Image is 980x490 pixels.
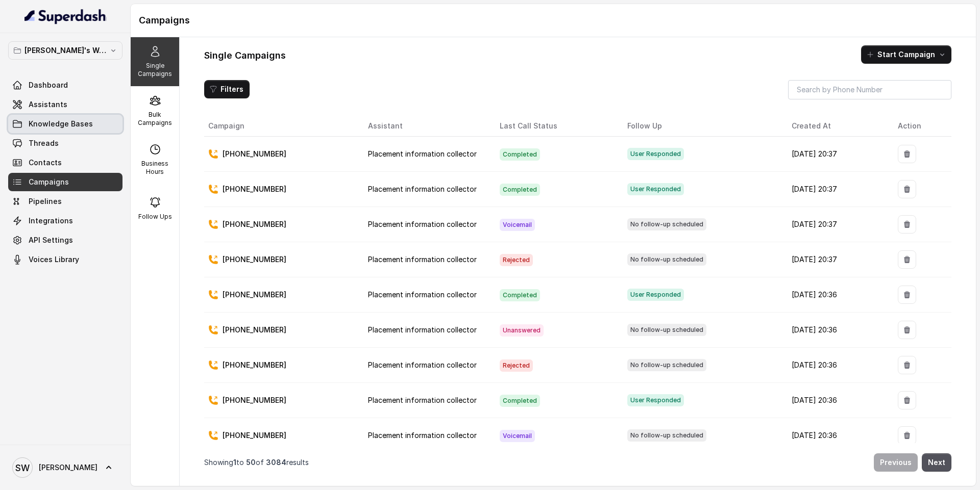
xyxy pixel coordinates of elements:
a: API Settings [8,231,122,249]
span: Placement information collector [368,220,477,228]
p: [PHONE_NUMBER] [223,325,286,335]
h1: Campaigns [139,12,968,29]
p: [PHONE_NUMBER] [223,290,286,300]
th: Follow Up [619,116,783,137]
span: No follow-up scheduled [627,429,706,442]
p: [PHONE_NUMBER] [223,360,286,370]
th: Campaign [204,116,360,137]
p: Bulk Campaigns [135,111,175,127]
p: [PERSON_NAME]'s Workspace [24,44,106,57]
p: Single Campaigns [135,62,175,78]
p: [PHONE_NUMBER] [223,430,286,441]
span: Integrations [29,216,73,226]
span: Placement information collector [368,360,477,369]
span: Placement information collector [368,290,477,299]
a: [PERSON_NAME] [8,453,122,482]
td: [DATE] 20:36 [783,348,890,383]
span: Placement information collector [368,325,477,334]
span: 3084 [266,458,286,467]
text: SW [15,462,30,473]
span: Placement information collector [368,396,477,404]
input: Search by Phone Number [788,80,951,99]
td: [DATE] 20:36 [783,418,890,453]
p: Showing to of results [204,457,309,468]
span: Voicemail [500,219,535,231]
a: Threads [8,134,122,152]
span: Completed [500,395,540,407]
span: 1 [233,458,236,467]
th: Last Call Status [492,116,619,137]
span: Completed [500,289,540,301]
span: Completed [500,148,540,161]
span: Pipelines [29,196,62,207]
span: No follow-up scheduled [627,324,706,336]
td: [DATE] 20:37 [783,242,890,277]
p: Business Hours [135,160,175,176]
span: User Responded [627,394,684,406]
span: User Responded [627,148,684,160]
td: [DATE] 20:37 [783,207,890,242]
span: Knowledge Bases [29,119,93,129]
p: [PHONE_NUMBER] [223,254,286,265]
span: Threads [29,138,59,148]
span: Campaigns [29,177,69,187]
span: Assistants [29,99,67,110]
span: Dashboard [29,80,68,90]
span: User Responded [627,289,684,301]
span: Unanswered [500,324,544,337]
span: Placement information collector [368,185,477,193]
span: Placement information collector [368,431,477,440]
img: light.svg [24,8,107,24]
th: Assistant [360,116,492,137]
button: Start Campaign [861,45,951,64]
span: Rejected [500,254,533,266]
span: API Settings [29,235,73,245]
a: Contacts [8,153,122,172]
nav: Pagination [204,447,951,478]
button: Filters [204,80,250,98]
span: Placement information collector [368,255,477,264]
span: User Responded [627,183,684,195]
span: No follow-up scheduled [627,359,706,371]
span: 50 [246,458,256,467]
td: [DATE] 20:37 [783,137,890,172]
th: Action [890,116,951,137]
a: Integrations [8,212,122,230]
a: Assistants [8,95,122,114]
p: [PHONE_NUMBER] [223,149,286,159]
a: Knowledge Bases [8,115,122,133]
span: [PERSON_NAME] [39,462,97,473]
span: Completed [500,184,540,196]
button: [PERSON_NAME]'s Workspace [8,41,122,60]
p: Follow Ups [138,213,172,221]
span: Voices Library [29,254,79,265]
p: [PHONE_NUMBER] [223,219,286,229]
span: Contacts [29,158,62,168]
span: Placement information collector [368,149,477,158]
a: Campaigns [8,173,122,191]
td: [DATE] 20:36 [783,277,890,313]
a: Pipelines [8,192,122,211]
span: Rejected [500,359,533,372]
span: Voicemail [500,430,535,442]
p: [PHONE_NUMBER] [223,395,286,405]
span: No follow-up scheduled [627,218,706,230]
th: Created At [783,116,890,137]
td: [DATE] 20:36 [783,383,890,418]
td: [DATE] 20:36 [783,313,890,348]
td: [DATE] 20:37 [783,172,890,207]
p: [PHONE_NUMBER] [223,184,286,194]
button: Previous [874,453,918,472]
span: No follow-up scheduled [627,253,706,266]
button: Next [922,453,951,472]
a: Dashboard [8,76,122,94]
a: Voices Library [8,250,122,269]
h1: Single Campaigns [204,47,286,64]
